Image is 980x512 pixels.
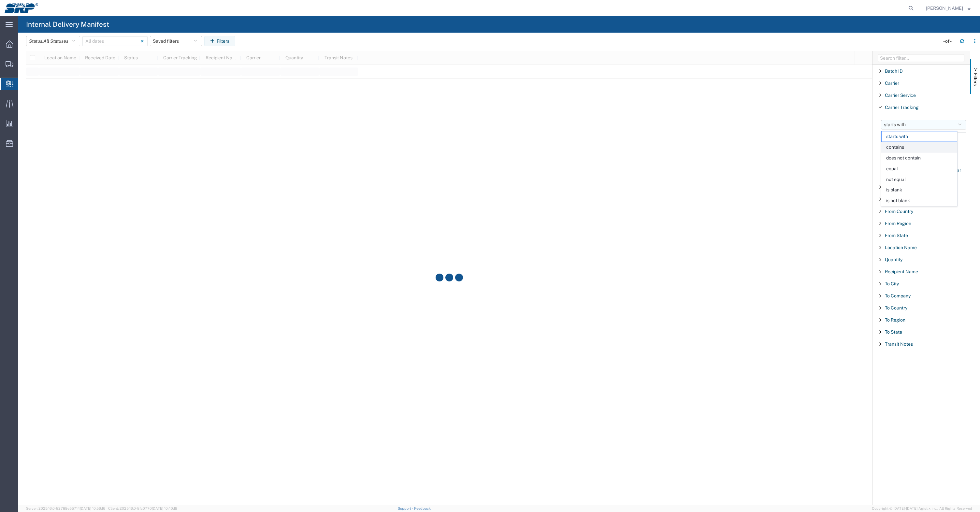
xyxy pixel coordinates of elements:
span: [DATE] 10:56:16 [80,506,105,510]
span: equal [882,164,957,174]
span: contains [882,142,957,152]
span: To Company [885,293,911,298]
span: Filters [973,73,978,86]
span: [DATE] 10:40:19 [152,506,177,510]
span: Client: 2025.16.0-8fc0770 [108,506,177,510]
a: Feedback [414,506,431,510]
a: Support [398,506,414,510]
span: starts with [884,122,906,128]
span: is not blank [882,196,957,206]
span: From State [885,233,908,238]
span: All Statuses [43,38,68,44]
span: To Region [885,317,905,323]
span: To City [885,281,899,286]
button: Saved filters [150,36,202,46]
span: Server: 2025.16.0-82789e55714 [26,506,105,510]
span: Location Name [885,245,917,250]
span: To State [885,329,902,335]
span: Copyright © [DATE]-[DATE] Agistix Inc., All Rights Reserved [872,506,972,511]
span: not equal [882,174,957,185]
span: Carrier Tracking [885,105,919,110]
span: Quantity [885,257,902,262]
span: AC Chrisman [926,5,963,12]
img: logo [5,3,38,13]
button: Filters [204,36,235,46]
span: does not contain [882,153,957,163]
div: - of - [943,38,955,45]
span: From Country [885,209,913,214]
button: [PERSON_NAME] [926,4,971,12]
span: Batch ID [885,68,903,74]
span: starts with [882,131,957,142]
span: Transit Notes [885,341,913,347]
input: Filter Columns Input [878,54,964,62]
span: Carrier Service [885,93,916,98]
div: Filter List 18 Filters [872,65,970,505]
span: To Country [885,305,907,310]
button: Status:All Statuses [26,36,80,46]
span: Carrier [885,81,899,86]
span: is blank [882,185,957,195]
button: starts with [881,120,966,129]
span: Recipient Name [885,269,918,274]
span: From Region [885,221,911,226]
h4: Internal Delivery Manifest [26,16,109,33]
